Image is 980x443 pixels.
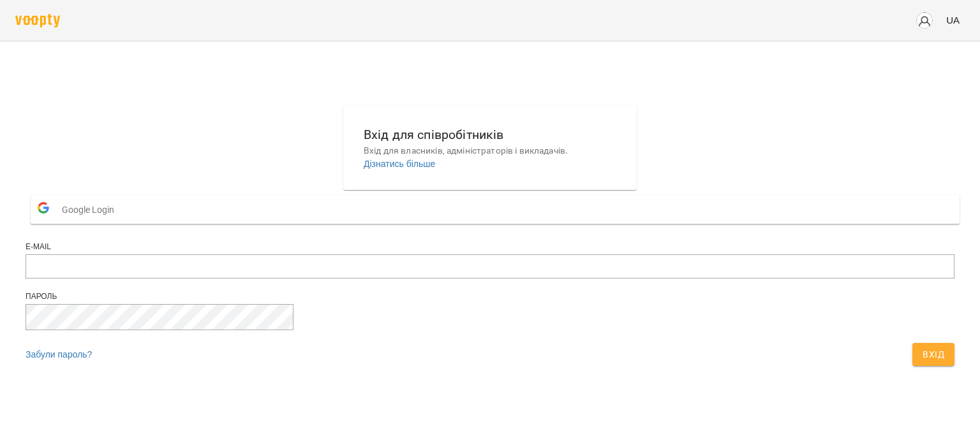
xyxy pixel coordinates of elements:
span: Google Login [62,197,121,222]
button: Вхід [912,343,954,366]
img: avatar_s.png [916,11,933,29]
span: UA [946,13,960,27]
p: Вхід для власників, адміністраторів і викладачів. [364,145,616,157]
button: Google Login [31,195,960,224]
a: Забули пароль? [26,349,92,359]
h6: Вхід для співробітників [364,125,616,145]
button: Вхід для співробітниківВхід для власників, адміністраторів і викладачів.Дізнатись більше [353,115,627,180]
div: Пароль [26,291,954,302]
button: UA [941,8,965,32]
img: voopty.png [15,14,60,27]
a: Дізнатись більше [364,159,435,169]
span: Вхід [923,347,944,362]
div: E-mail [26,242,954,252]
